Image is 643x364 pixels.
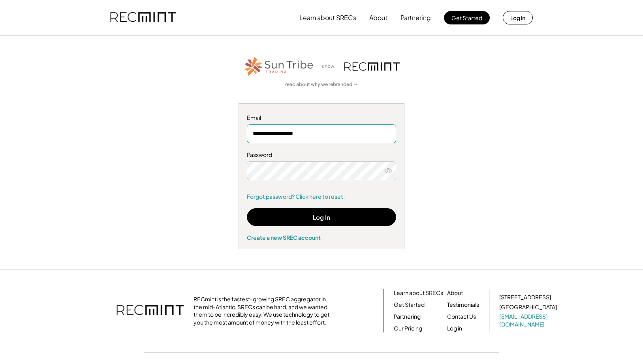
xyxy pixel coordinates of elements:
[394,301,425,309] a: Get Started
[447,289,463,297] a: About
[499,313,558,328] a: [EMAIL_ADDRESS][DOMAIN_NAME]
[285,81,358,88] a: read about why we rebranded →
[243,56,314,77] img: STT_Horizontal_Logo%2B-%2BColor.png
[447,325,462,332] a: Log in
[318,63,340,70] div: is now
[394,325,422,332] a: Our Pricing
[247,114,396,122] div: Email
[400,10,431,26] button: Partnering
[503,11,533,24] button: Log in
[394,289,443,297] a: Learn about SRECs
[447,313,476,321] a: Contact Us
[299,10,356,26] button: Learn about SRECs
[247,234,396,241] div: Create a new SREC account
[394,313,421,321] a: Partnering
[117,297,184,325] img: recmint-logotype%403x.png
[344,62,400,71] img: recmint-logotype%403x.png
[110,4,176,31] img: recmint-logotype%403x.png
[247,193,396,201] a: Forgot password? Click here to reset.
[499,303,557,311] div: [GEOGRAPHIC_DATA]
[247,151,396,159] div: Password
[194,295,334,326] div: RECmint is the fastest-growing SREC aggregator in the mid-Atlantic. SRECs can be hard, and we wan...
[447,301,479,309] a: Testimonials
[444,11,490,24] button: Get Started
[499,293,551,301] div: [STREET_ADDRESS]
[369,10,387,26] button: About
[247,208,396,226] button: Log In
